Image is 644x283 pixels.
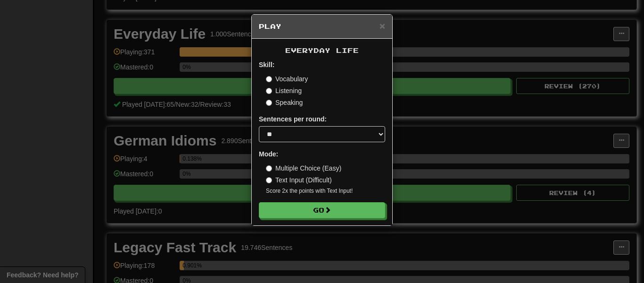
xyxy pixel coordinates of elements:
[259,22,385,31] h5: Play
[266,86,302,95] label: Listening
[266,74,308,84] label: Vocabulary
[285,46,359,54] span: Everyday Life
[259,114,327,124] label: Sentences per round:
[259,202,385,218] button: Go
[259,150,278,158] strong: Mode:
[266,76,272,82] input: Vocabulary
[266,177,272,183] input: Text Input (Difficult)
[259,61,274,69] strong: Skill:
[266,100,272,106] input: Speaking
[380,20,385,31] span: ×
[380,21,385,31] button: Close
[266,98,303,107] label: Speaking
[266,187,385,195] small: Score 2x the points with Text Input !
[266,88,272,94] input: Listening
[266,175,332,185] label: Text Input (Difficult)
[266,165,272,172] input: Multiple Choice (Easy)
[266,163,341,173] label: Multiple Choice (Easy)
